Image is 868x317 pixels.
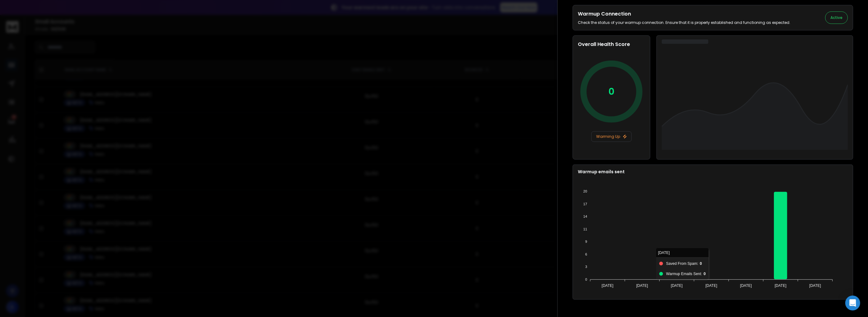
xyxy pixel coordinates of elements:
tspan: 17 [583,202,587,206]
tspan: [DATE] [809,283,821,288]
tspan: 3 [585,265,587,269]
h2: Warmup Connection [578,10,790,18]
p: 0 [608,86,614,97]
div: Open Intercom Messenger [845,296,860,310]
tspan: 20 [583,190,587,193]
tspan: 9 [585,240,587,244]
tspan: [DATE] [706,283,717,288]
p: Warming Up [594,134,629,139]
button: Active [825,11,848,24]
tspan: 14 [583,215,587,219]
tspan: [DATE] [602,283,614,288]
tspan: 11 [583,227,587,231]
tspan: [DATE] [740,283,752,288]
tspan: 6 [585,252,587,256]
tspan: 0 [585,278,587,281]
tspan: [DATE] [671,283,683,288]
p: Warmup emails sent [578,169,848,175]
h2: Overall Health Score [578,41,645,48]
p: Check the status of your warmup connection. Ensure that it is properly established and functionin... [578,20,790,25]
tspan: [DATE] [775,283,787,288]
tspan: [DATE] [636,283,648,288]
